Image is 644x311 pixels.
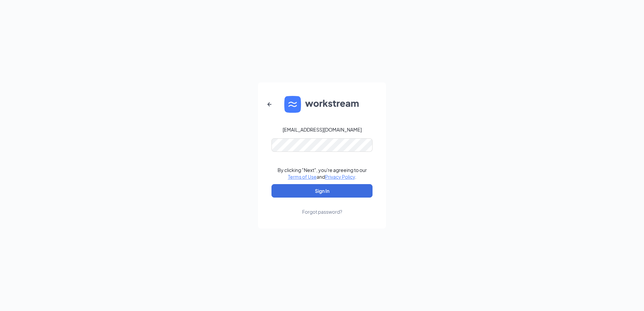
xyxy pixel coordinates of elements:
[271,184,373,198] button: Sign In
[325,174,355,180] a: Privacy Policy
[302,198,342,215] a: Forgot password?
[278,167,367,180] div: By clicking "Next", you're agreeing to our and .
[302,208,342,215] div: Forgot password?
[288,174,317,180] a: Terms of Use
[265,100,273,108] svg: ArrowLeftNew
[284,96,360,113] img: WS logo and Workstream text
[261,96,278,112] button: ArrowLeftNew
[283,126,362,133] div: [EMAIL_ADDRESS][DOMAIN_NAME]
